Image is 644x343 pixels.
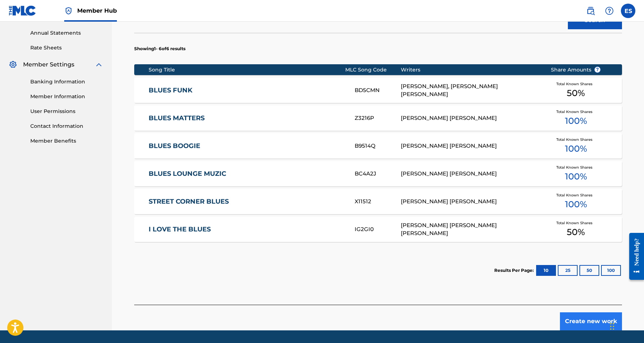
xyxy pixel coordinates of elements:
[149,86,345,95] a: BLUES FUNK
[494,267,535,274] p: Results Per Page:
[551,66,601,74] span: Share Amounts
[149,170,345,178] a: BLUES LOUNGE MUZIC
[595,67,600,73] span: ?
[355,86,401,95] div: BD5CMN
[565,142,587,155] span: 100 %
[64,6,73,15] img: Top Rightsholder
[30,108,103,115] a: User Permissions
[23,60,74,69] span: Member Settings
[621,4,635,18] div: User Menu
[30,78,103,86] a: Banking Information
[401,114,540,122] div: [PERSON_NAME] [PERSON_NAME]
[565,198,587,211] span: 100 %
[401,221,540,238] div: [PERSON_NAME] [PERSON_NAME] [PERSON_NAME]
[605,6,614,15] img: help
[401,197,540,206] div: [PERSON_NAME] [PERSON_NAME]
[149,197,345,206] a: STREET CORNER BLUES
[567,226,585,239] span: 50 %
[30,122,103,130] a: Contact Information
[149,66,345,74] div: Song Title
[401,82,540,99] div: [PERSON_NAME], [PERSON_NAME] [PERSON_NAME]
[536,265,556,276] button: 10
[149,114,345,122] a: BLUES MATTERS
[579,265,599,276] button: 50
[608,308,644,343] iframe: Chat Widget
[149,142,345,150] a: BLUES BOOGIE
[30,137,103,145] a: Member Benefits
[134,45,185,52] p: Showing 1 - 6 of 6 results
[560,312,622,330] button: Create new work
[355,114,401,122] div: Z3216P
[30,29,103,37] a: Annual Statements
[565,170,587,183] span: 100 %
[601,265,621,276] button: 100
[9,5,36,16] img: MLC Logo
[583,4,598,18] a: Public Search
[149,225,345,234] a: I LOVE THE BLUES
[624,227,644,286] iframe: Resource Center
[602,4,617,18] div: Help
[95,60,103,69] img: expand
[30,44,103,52] a: Rate Sheets
[355,142,401,150] div: B9514Q
[345,66,401,74] div: MLC Song Code
[401,66,540,74] div: Writers
[30,93,103,100] a: Member Information
[556,192,595,198] span: Total Known Shares
[567,87,585,100] span: 50 %
[610,316,614,337] div: Drag
[9,60,17,69] img: Member Settings
[586,6,595,15] img: search
[556,137,595,142] span: Total Known Shares
[556,165,595,170] span: Total Known Shares
[556,220,595,226] span: Total Known Shares
[401,142,540,150] div: [PERSON_NAME] [PERSON_NAME]
[401,170,540,178] div: [PERSON_NAME] [PERSON_NAME]
[556,109,595,114] span: Total Known Shares
[558,265,578,276] button: 25
[355,225,401,234] div: IG2GI0
[355,197,401,206] div: X11512
[355,170,401,178] div: BC4A2J
[565,114,587,127] span: 100 %
[77,6,117,15] span: Member Hub
[556,81,595,87] span: Total Known Shares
